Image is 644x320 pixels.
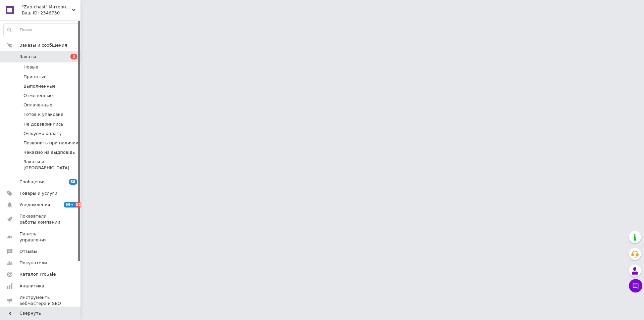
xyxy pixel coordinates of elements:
span: Инструменты вебмастера и SEO [19,294,62,307]
span: Аналитика [19,283,44,289]
span: Сообщения [19,179,46,185]
span: "Zap-chast" Интернет магазин. Запчасти для квадроциклов [22,4,72,10]
span: Выполненные [23,83,56,89]
span: Показатели работы компании [19,213,62,225]
span: Каталог ProSale [19,271,56,277]
span: Заказы и сообщения [19,42,67,48]
div: Ваш ID: 2346730 [22,10,80,16]
span: Панель управления [19,231,62,243]
span: Позвонить при наличии [23,140,78,146]
input: Поиск [4,24,79,36]
span: 68 [69,179,77,185]
span: Заказы [19,54,36,60]
span: Отмененные [23,93,53,99]
span: Уведомления [19,202,50,208]
span: 3 [70,54,77,59]
span: Новые [23,64,38,70]
span: Не додзвонились [23,121,63,127]
span: Покупатели [19,260,47,266]
span: Чекаємо на выдповідь [23,149,75,155]
span: Готов к упаковке [23,111,63,118]
span: Товары и услуги [19,190,57,196]
span: 99+ [64,202,75,208]
span: Заказы из [GEOGRAPHIC_DATA] [23,159,78,171]
span: Оплаченные [23,102,52,108]
button: Чат с покупателем [629,279,642,292]
span: Очікуємо оплату [23,131,62,137]
span: Принятые [23,74,47,80]
span: Отзывы [19,248,37,255]
span: 52 [75,202,83,208]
